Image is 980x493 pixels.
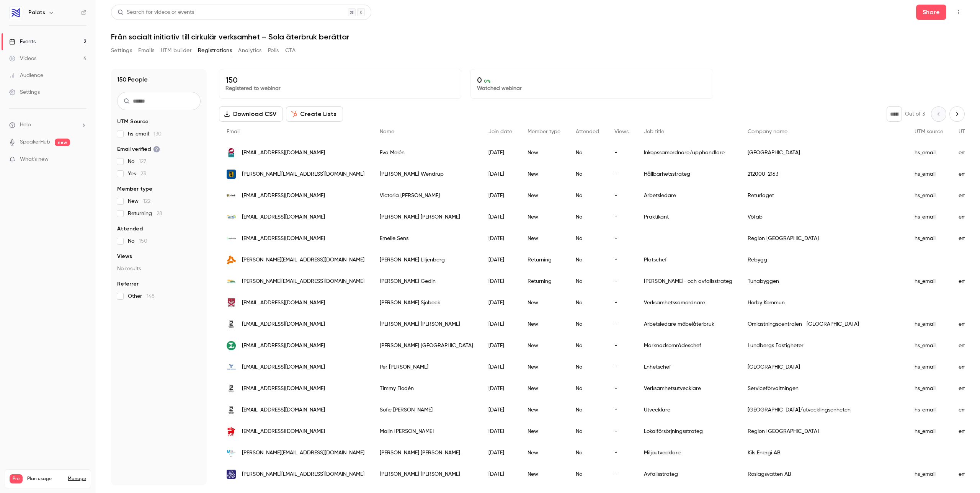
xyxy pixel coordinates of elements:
span: [EMAIL_ADDRESS][DOMAIN_NAME] [242,213,325,221]
div: [PERSON_NAME] [PERSON_NAME] [372,206,481,228]
span: 150 [139,238,147,244]
div: [DATE] [481,249,520,271]
div: [PERSON_NAME] Gedin [372,271,481,292]
a: SpeakerHub [20,138,50,146]
span: Company name [748,129,787,134]
div: New [520,464,568,485]
button: Create Lists [286,106,343,122]
div: Videos [9,55,36,62]
img: eskilstuna.se [227,405,236,415]
span: No [128,158,146,165]
div: [DATE] [481,271,520,292]
button: UTM builder [161,44,192,57]
div: [DATE] [481,185,520,206]
div: Sofie [PERSON_NAME] [372,399,481,421]
div: No [568,399,607,421]
span: What's new [20,155,49,163]
div: New [520,378,568,399]
div: Arbetsledare möbelåterbruk [636,313,740,335]
div: Serviceförvaltningen [740,378,907,399]
div: hs_email [907,271,951,292]
span: [EMAIL_ADDRESS][DOMAIN_NAME] [242,385,325,393]
span: Name [380,129,394,134]
div: Region [GEOGRAPHIC_DATA] [740,421,907,442]
div: - [607,335,636,356]
button: Settings [111,44,132,57]
img: eskilstuna.se [227,320,236,329]
div: hs_email [907,313,951,335]
span: Email [227,129,240,134]
button: Next page [949,106,965,122]
div: [PERSON_NAME] Wendrup [372,163,481,185]
span: UTM Source [117,118,149,126]
span: Member type [117,185,152,193]
div: [PERSON_NAME] Liljenberg [372,249,481,271]
div: [DATE] [481,206,520,228]
div: [DATE] [481,142,520,163]
img: rebygg.nu [227,255,236,264]
span: [EMAIL_ADDRESS][DOMAIN_NAME] [242,406,325,414]
div: Lundbergs Fastigheter [740,335,907,356]
span: hs_email [128,130,162,138]
div: Emelie Sens [372,228,481,249]
div: New [520,292,568,313]
div: Arbetsledare [636,185,740,206]
div: New [520,206,568,228]
button: Share [916,5,946,20]
div: Victoria [PERSON_NAME] [372,185,481,206]
div: No [568,206,607,228]
div: New [520,356,568,378]
div: No [568,421,607,442]
div: [DATE] [481,335,520,356]
div: [DATE] [481,356,520,378]
div: No [568,142,607,163]
button: Download CSV [219,106,283,122]
span: [EMAIL_ADDRESS][DOMAIN_NAME] [242,320,325,328]
div: No [568,163,607,185]
div: No [568,313,607,335]
div: Avfallsstrateg [636,464,740,485]
span: [EMAIL_ADDRESS][DOMAIN_NAME] [242,342,325,350]
span: Attended [117,225,143,233]
div: [DATE] [481,378,520,399]
div: New [520,335,568,356]
img: horby.se [227,298,236,307]
span: No [128,237,147,245]
span: [PERSON_NAME][EMAIL_ADDRESS][DOMAIN_NAME] [242,170,364,178]
div: - [607,185,636,206]
div: New [520,399,568,421]
span: [PERSON_NAME][EMAIL_ADDRESS][DOMAIN_NAME] [242,470,364,478]
img: Palats [10,7,22,19]
div: Roslagsvatten AB [740,464,907,485]
div: [DATE] [481,399,520,421]
div: [PERSON_NAME] [PERSON_NAME] [372,313,481,335]
div: - [607,399,636,421]
span: 28 [157,211,162,216]
div: [DATE] [481,292,520,313]
div: [PERSON_NAME]- och avfallsstrateg [636,271,740,292]
p: 150 [225,75,455,85]
div: - [607,163,636,185]
div: - [607,206,636,228]
div: [GEOGRAPHIC_DATA] [740,356,907,378]
div: No [568,356,607,378]
img: gotland.se [227,427,236,436]
span: 122 [143,199,150,204]
div: - [607,249,636,271]
div: No [568,228,607,249]
div: No [568,292,607,313]
div: Audience [9,72,43,79]
img: ystad.se [227,362,236,372]
span: 148 [147,294,155,299]
a: Manage [68,476,86,482]
div: Marknadsområdeschef [636,335,740,356]
div: No [568,249,607,271]
button: Polls [268,44,279,57]
div: - [607,142,636,163]
button: CTA [285,44,296,57]
span: 23 [140,171,146,176]
img: lundbergs.se [227,341,236,350]
span: Help [20,121,31,129]
span: 127 [139,159,146,164]
div: Inköpssamordnare/upphandlare [636,142,740,163]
